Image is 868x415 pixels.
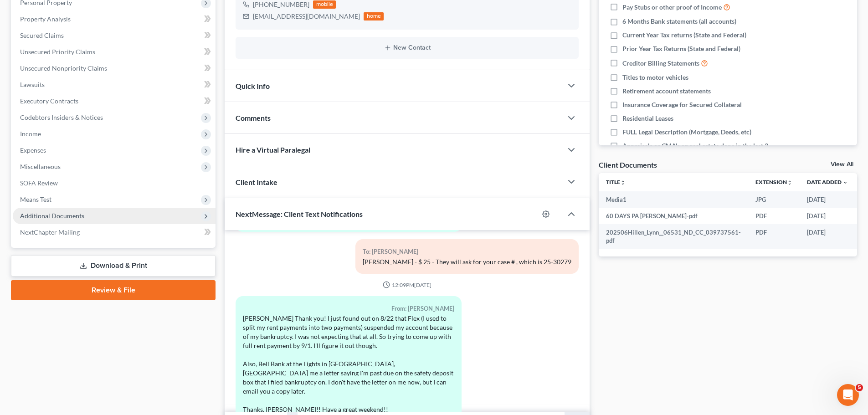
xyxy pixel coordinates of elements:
span: NextMessage: Client Text Notifications [236,210,363,218]
span: SOFA Review [20,179,58,187]
span: Creditor Billing Statements [622,59,699,68]
td: [DATE] [800,224,855,249]
a: Property Analysis [13,11,216,27]
span: Unsecured Nonpriority Claims [20,64,107,72]
span: Retirement account statements [622,87,711,96]
td: [DATE] [800,191,855,208]
span: Codebtors Insiders & Notices [20,113,103,121]
iframe: Intercom live chat [837,384,859,406]
td: PDF [748,208,800,224]
span: Residential Leases [622,114,673,123]
span: Appraisals or CMA's on real estate done in the last 3 years OR required by attorney [622,141,785,159]
a: Unsecured Nonpriority Claims [13,60,216,77]
a: Executory Contracts [13,93,216,109]
td: PDF [748,224,800,249]
span: Pay Stubs or other proof of Income [622,3,722,12]
span: FULL Legal Description (Mortgage, Deeds, etc) [622,128,751,137]
td: JPG [748,191,800,208]
span: Lawsuits [20,81,45,88]
span: Additional Documents [20,212,84,220]
span: Secured Claims [20,31,64,39]
span: Current Year Tax returns (State and Federal) [622,31,746,40]
button: New Contact [243,44,571,51]
a: Secured Claims [13,27,216,44]
a: Titleunfold_more [606,179,626,185]
span: NextChapter Mailing [20,228,80,236]
a: Lawsuits [13,77,216,93]
span: Income [20,130,41,138]
td: [DATE] [800,208,855,224]
span: Unsecured Priority Claims [20,48,95,56]
span: Comments [236,113,271,122]
div: Client Documents [599,160,657,169]
span: Means Test [20,195,51,203]
span: 6 Months Bank statements (all accounts) [622,17,736,26]
span: Prior Year Tax Returns (State and Federal) [622,44,740,53]
span: Executory Contracts [20,97,78,105]
div: [PERSON_NAME] Thank you! I just found out on 8/22 that Flex (I used to split my rent payments int... [243,314,454,414]
span: Insurance Coverage for Secured Collateral [622,100,742,109]
a: Date Added expand_more [807,179,848,185]
div: [EMAIL_ADDRESS][DOMAIN_NAME] [253,12,360,21]
a: NextChapter Mailing [13,224,216,241]
i: unfold_more [620,180,626,185]
span: Client Intake [236,178,277,186]
span: Hire a Virtual Paralegal [236,145,310,154]
div: 12:09PM[DATE] [236,281,579,289]
div: [PERSON_NAME] - $ 25 - They will ask for your case # , which is 25-30279 [363,257,571,266]
a: SOFA Review [13,175,216,191]
td: Media1 [599,191,748,208]
span: Expenses [20,146,46,154]
a: Unsecured Priority Claims [13,44,216,60]
a: Download & Print [11,255,216,277]
div: To: [PERSON_NAME] [363,246,571,257]
span: 5 [856,384,863,391]
a: Extensionunfold_more [755,179,792,185]
td: 60 DAYS PA [PERSON_NAME]-pdf [599,208,748,224]
span: Miscellaneous [20,163,61,170]
div: mobile [313,0,336,9]
div: From: [PERSON_NAME] [243,303,454,314]
td: 202506Hillen_Lynn__06531_ND_CC_039737561-pdf [599,224,748,249]
a: View All [831,161,853,168]
i: expand_more [842,180,848,185]
div: home [364,12,384,20]
span: Titles to motor vehicles [622,73,688,82]
span: Property Analysis [20,15,71,23]
a: Review & File [11,280,216,300]
i: unfold_more [787,180,792,185]
span: Quick Info [236,82,270,90]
